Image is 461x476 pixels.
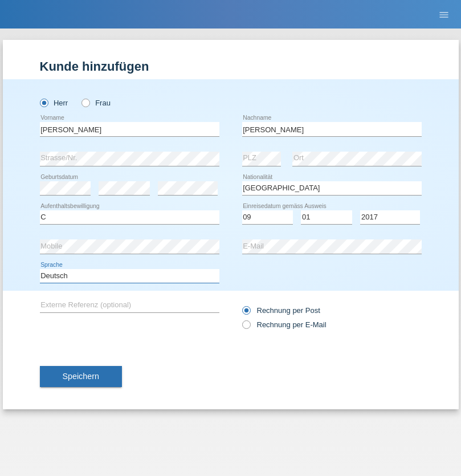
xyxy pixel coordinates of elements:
i: menu [438,9,450,21]
input: Frau [81,99,89,106]
button: Speichern [40,366,122,388]
h1: Kunde hinzufügen [40,59,422,74]
span: Speichern [63,372,99,381]
input: Rechnung per E-Mail [242,320,250,335]
input: Herr [40,99,47,106]
label: Frau [81,99,111,107]
label: Rechnung per Post [242,306,320,315]
label: Herr [40,99,68,107]
input: Rechnung per Post [242,306,250,320]
label: Rechnung per E-Mail [242,320,327,329]
a: menu [433,11,455,18]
